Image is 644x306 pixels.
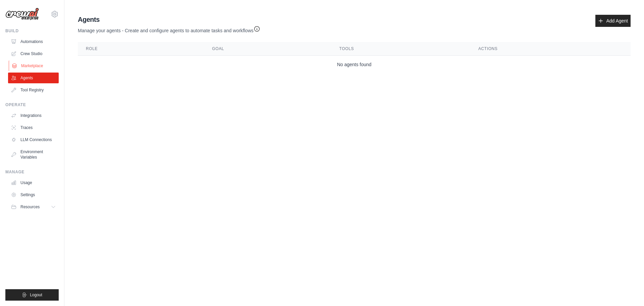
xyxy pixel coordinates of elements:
[78,56,631,74] td: No agents found
[8,189,59,200] a: Settings
[8,134,59,145] a: LLM Connections
[5,28,59,34] div: Build
[5,8,39,20] img: Logo
[204,42,331,56] th: Goal
[20,204,40,210] span: Resources
[78,24,260,34] p: Manage your agents - Create and configure agents to automate tasks and workflows
[8,177,59,188] a: Usage
[78,15,260,24] h2: Agents
[8,146,59,163] a: Environment Variables
[5,102,59,107] div: Operate
[470,42,631,56] th: Actions
[8,48,59,59] a: Crew Studio
[5,169,59,175] div: Manage
[595,15,631,27] a: Add Agent
[9,60,59,71] a: Marketplace
[78,42,204,56] th: Role
[331,42,470,56] th: Tools
[8,73,59,83] a: Agents
[8,110,59,121] a: Integrations
[5,289,59,301] button: Logout
[8,122,59,133] a: Traces
[30,292,42,298] span: Logout
[8,36,59,47] a: Automations
[8,202,59,212] button: Resources
[8,85,59,95] a: Tool Registry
